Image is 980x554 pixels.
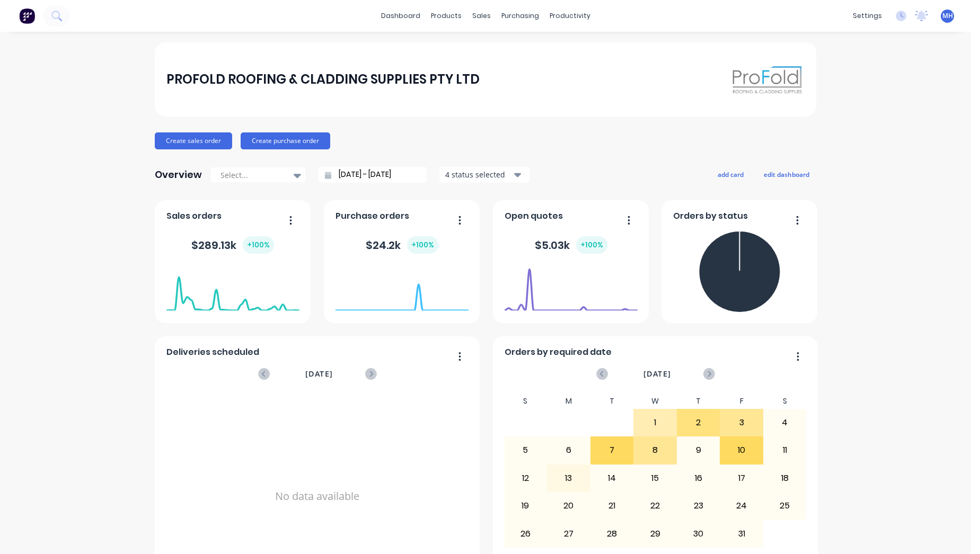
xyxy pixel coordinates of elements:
div: 2 [677,409,720,436]
div: sales [467,8,496,24]
div: 21 [591,493,633,519]
div: productivity [544,8,596,24]
div: 3 [720,409,763,436]
div: W [633,394,677,409]
div: 8 [634,437,676,463]
span: [DATE] [643,368,671,380]
div: 20 [548,493,590,519]
button: add card [711,167,751,181]
div: 18 [764,465,806,492]
button: 4 status selected [439,167,529,183]
div: 14 [591,465,633,492]
div: + 100 % [576,236,607,254]
div: 16 [677,465,720,492]
div: 4 [764,409,806,436]
div: Overview [155,164,202,185]
div: M [547,394,590,409]
div: 6 [548,437,590,463]
img: Factory [19,8,35,24]
div: 29 [634,520,676,547]
div: 10 [720,437,763,463]
span: Orders by required date [505,346,612,359]
div: 15 [634,465,676,492]
div: $ 5.03k [535,236,607,254]
div: 27 [548,520,590,547]
img: PROFOLD ROOFING & CLADDING SUPPLIES PTY LTD [730,61,805,98]
span: Purchase orders [336,210,409,222]
a: dashboard [376,8,426,24]
div: $ 289.13k [191,236,274,254]
div: + 100 % [243,236,274,254]
div: 1 [634,409,676,436]
div: 13 [548,465,590,492]
span: Orders by status [673,210,748,222]
div: + 100 % [407,236,438,254]
div: F [720,394,763,409]
div: 12 [505,465,547,492]
div: settings [847,8,887,24]
span: Sales orders [166,210,222,222]
div: 24 [720,493,763,519]
div: 28 [591,520,633,547]
span: [DATE] [305,368,333,380]
span: MH [942,11,953,21]
div: T [677,394,720,409]
div: T [590,394,634,409]
div: 4 status selected [445,169,512,180]
button: Create sales order [155,132,232,149]
div: PROFOLD ROOFING & CLADDING SUPPLIES PTY LTD [166,69,480,90]
div: 22 [634,493,676,519]
div: 23 [677,493,720,519]
div: 7 [591,437,633,463]
button: Create purchase order [241,132,330,149]
div: $ 24.2k [366,236,438,254]
div: 5 [505,437,547,463]
div: S [763,394,807,409]
div: 25 [764,493,806,519]
div: 9 [677,437,720,463]
div: 26 [505,520,547,547]
div: 30 [677,520,720,547]
div: purchasing [496,8,544,24]
div: 19 [505,493,547,519]
div: products [426,8,467,24]
button: edit dashboard [757,167,816,181]
span: Open quotes [505,210,563,222]
div: 31 [720,520,763,547]
div: 11 [764,437,806,463]
div: 17 [720,465,763,492]
div: S [504,394,548,409]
